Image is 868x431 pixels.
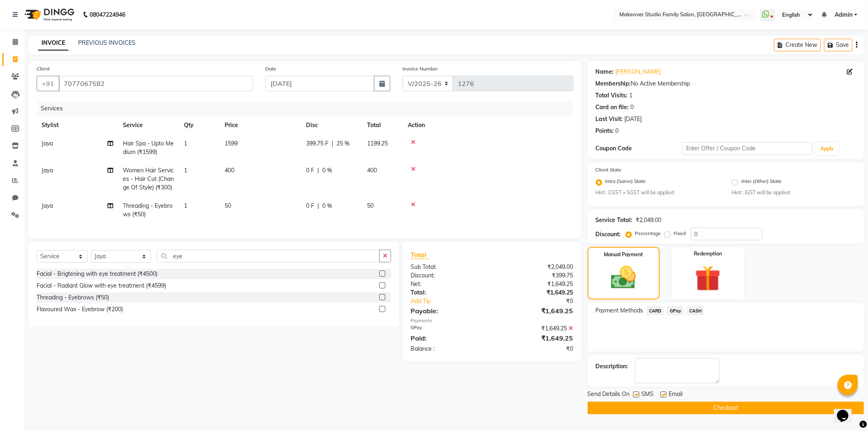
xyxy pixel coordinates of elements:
span: Send Details On [588,390,630,400]
div: Last Visit: [596,115,623,123]
div: No Active Membership [596,79,856,88]
button: Checkout [588,402,864,414]
span: Jaya [42,140,53,147]
div: ₹1,649.25 [492,280,579,288]
span: Hair Spa - Upto Medium (₹1599) [123,140,174,156]
button: Apply [816,143,839,155]
th: Disc [301,116,362,134]
span: 400 [225,167,234,174]
div: Balance : [404,345,492,353]
div: Discount: [404,271,492,280]
span: Threading - Eyebrows (₹50) [123,202,173,218]
div: Discount: [596,230,621,239]
input: Search by Name/Mobile/Email/Code [59,76,253,91]
span: Total [411,251,429,259]
div: 1 [630,91,633,100]
input: Enter Offer / Coupon Code [682,142,813,155]
span: 50 [367,202,374,209]
div: 0 [631,103,634,112]
input: Search or Scan [157,250,380,262]
span: Email [669,390,683,400]
a: PREVIOUS INVOICES [78,39,136,46]
div: Net: [404,280,492,288]
div: Membership: [596,79,631,88]
span: | [332,139,333,148]
div: ₹399.75 [492,271,579,280]
small: Hint : IGST will be applied [732,189,856,196]
span: 399.75 F [306,139,328,148]
button: Create New [774,39,821,51]
img: _gift.svg [687,262,729,295]
div: Services [37,101,579,116]
div: GPay [404,324,492,333]
label: Manual Payment [604,251,643,258]
label: Invoice Number [402,65,438,73]
a: Add Tip [404,297,507,306]
span: CARD [647,306,664,315]
span: | [317,202,319,210]
span: CASH [687,306,704,315]
div: Sub Total: [404,263,492,271]
div: Coupon Code [596,144,682,153]
span: Women Hair Services - Hair Cut (Change Of Style) (₹300) [123,167,174,191]
span: 0 % [322,166,332,175]
label: Redemption [694,250,722,257]
div: ₹1,649.25 [492,324,579,333]
label: Client [37,65,50,73]
div: ₹2,049.00 [492,263,579,271]
div: ₹0 [492,345,579,353]
span: 1 [184,167,187,174]
div: ₹1,649.25 [492,333,579,343]
label: Date [265,65,276,73]
div: ₹1,649.25 [492,306,579,316]
div: Facial - Radiant Glow with eye treatment (₹4599) [37,281,166,290]
div: Description: [596,362,628,371]
th: Stylist [37,116,118,134]
div: ₹2,049.00 [636,216,662,224]
th: Service [118,116,179,134]
div: Points: [596,127,614,135]
div: Payments [411,317,573,324]
th: Action [403,116,573,134]
label: Client State [596,166,622,174]
div: Total Visits: [596,91,628,100]
b: 08047224946 [90,3,125,26]
div: Paid: [404,333,492,343]
label: Inter (Other) State [741,178,782,187]
span: 0 F [306,166,314,175]
div: Name: [596,68,614,76]
span: | [317,166,319,175]
span: Jaya [42,202,53,209]
button: Save [824,39,853,51]
label: Intra (Same) State [606,178,646,187]
span: 400 [367,167,377,174]
span: 1199.25 [367,140,388,147]
img: _cash.svg [603,263,644,292]
th: Total [362,116,403,134]
a: [PERSON_NAME] [616,68,661,76]
small: Hint : CGST + SGST will be applied [596,189,720,196]
a: INVOICE [38,36,68,51]
div: Total: [404,288,492,297]
span: GPay [667,306,684,315]
span: 0 F [306,202,314,210]
span: 25 % [337,139,350,148]
div: ₹1,649.25 [492,288,579,297]
div: Flavoured Wax - Eyebrow (₹200) [37,305,123,314]
label: Fixed [674,230,686,237]
span: 50 [225,202,231,209]
img: logo [21,3,77,26]
th: Qty [179,116,220,134]
span: Payment Methods [596,306,643,315]
span: Jaya [42,167,53,174]
button: +91 [37,76,59,91]
div: Threading - Eyebrows (₹50) [37,293,109,302]
div: Card on file: [596,103,629,112]
span: 0 % [322,202,332,210]
th: Price [220,116,301,134]
div: Payable: [404,306,492,316]
span: 1 [184,202,187,209]
div: Service Total: [596,216,633,224]
div: 0 [616,127,619,135]
div: [DATE] [625,115,642,123]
